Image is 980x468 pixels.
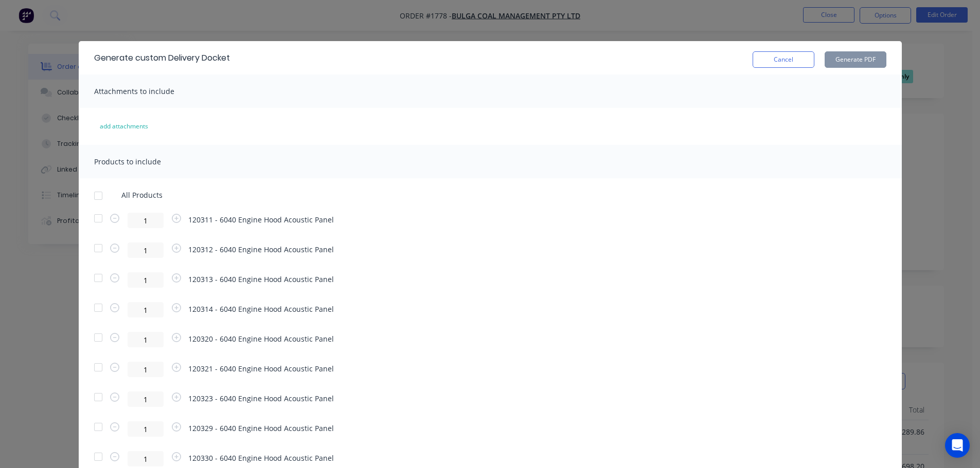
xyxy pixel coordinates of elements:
span: 120311 - 6040 Engine Hood Acoustic Panel [188,214,334,225]
div: Open Intercom Messenger [945,433,970,458]
span: Attachments to include [94,86,174,96]
span: 120330 - 6040 Engine Hood Acoustic Panel [188,453,334,463]
span: 120320 - 6040 Engine Hood Acoustic Panel [188,333,334,344]
span: 120314 - 6040 Engine Hood Acoustic Panel [188,304,334,314]
span: 120313 - 6040 Engine Hood Acoustic Panel [188,274,334,285]
button: Generate PDF [825,51,886,68]
span: 120323 - 6040 Engine Hood Acoustic Panel [188,393,334,404]
span: 120321 - 6040 Engine Hood Acoustic Panel [188,363,334,374]
span: All Products [121,190,169,200]
span: 120312 - 6040 Engine Hood Acoustic Panel [188,244,334,255]
button: add attachments [89,118,159,135]
span: Products to include [94,157,161,166]
span: 120329 - 6040 Engine Hood Acoustic Panel [188,423,334,434]
button: Cancel [753,51,814,68]
div: Generate custom Delivery Docket [94,52,230,64]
